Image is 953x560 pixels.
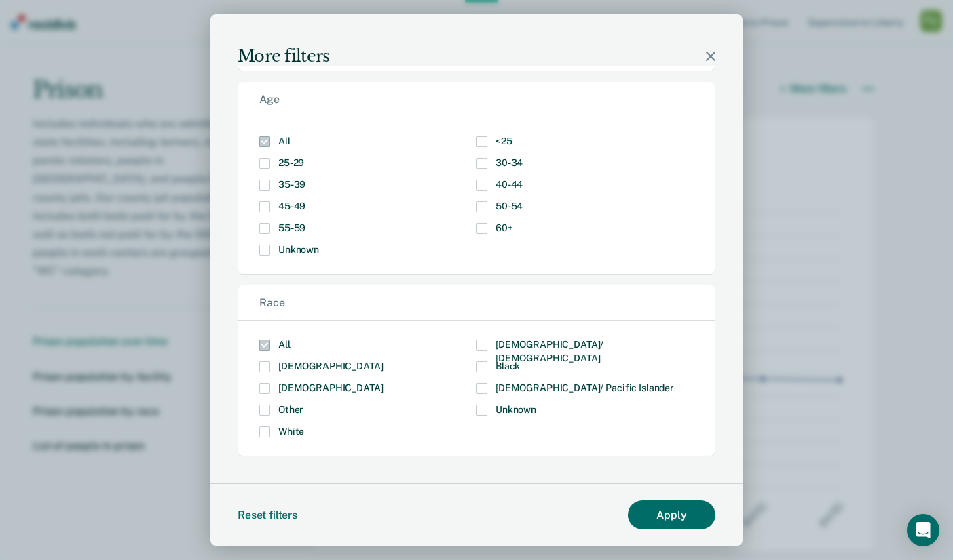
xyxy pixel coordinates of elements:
span: 60+ [496,222,513,233]
div: More filters [210,14,743,66]
span: 55-59 [278,222,305,233]
div: Race [238,285,715,321]
span: <25 [496,136,512,146]
div: Open Intercom Messenger [907,514,939,546]
span: [DEMOGRAPHIC_DATA]/ [DEMOGRAPHIC_DATA] [496,339,603,363]
span: [DEMOGRAPHIC_DATA] [278,361,383,372]
span: [DEMOGRAPHIC_DATA] [278,382,383,393]
span: Unknown [496,404,536,415]
button: Reset filters [238,500,314,529]
span: Other [278,404,303,415]
span: 45-49 [278,201,305,212]
span: 35-39 [278,179,305,190]
button: Apply [628,500,715,529]
span: White [278,426,304,437]
span: 30-34 [496,157,523,168]
span: 40-44 [496,179,523,190]
span: 25-29 [278,157,304,168]
span: 50-54 [496,201,523,212]
span: Black [496,361,520,372]
div: Age [238,82,715,117]
span: All [278,136,291,146]
span: Unknown [278,244,319,255]
span: All [278,339,291,350]
span: [DEMOGRAPHIC_DATA]/ Pacific Islander [496,382,674,393]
